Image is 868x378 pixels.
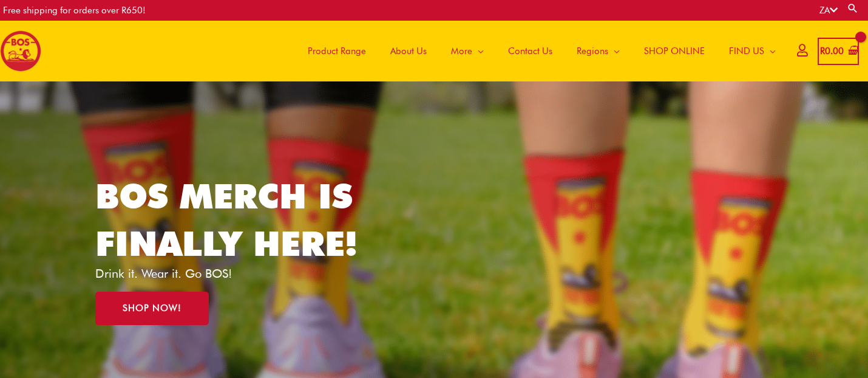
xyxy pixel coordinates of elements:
[644,33,705,69] span: SHOP ONLINE
[565,21,632,81] a: Regions
[95,292,209,325] a: SHOP NOW!
[390,33,427,69] span: About Us
[632,21,717,81] a: SHOP ONLINE
[818,38,859,65] a: View Shopping Cart, empty
[95,176,358,264] a: BOS MERCH IS FINALLY HERE!
[451,33,472,69] span: More
[847,2,859,14] a: Search button
[287,21,788,81] nav: Site Navigation
[820,46,844,57] bdi: 0.00
[296,21,378,81] a: Product Range
[729,33,764,69] span: FIND US
[439,21,496,81] a: More
[123,304,181,313] span: SHOP NOW!
[820,46,825,57] span: R
[378,21,439,81] a: About Us
[95,267,376,280] p: Drink it. Wear it. Go BOS!
[819,5,838,16] a: ZA
[508,33,552,69] span: Contact Us
[496,21,565,81] a: Contact Us
[308,33,366,69] span: Product Range
[577,33,608,69] span: Regions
